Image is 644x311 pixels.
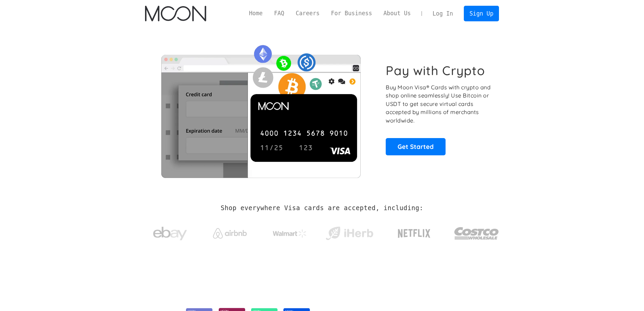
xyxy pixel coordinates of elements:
a: Airbnb [205,221,255,242]
p: Buy Moon Visa® Cards with crypto and shop online seamlessly! Use Bitcoin or USDT to get secure vi... [386,83,492,125]
a: Walmart [264,223,315,241]
img: Netflix [397,225,431,242]
a: About Us [378,9,416,18]
h2: Shop everywhere Visa cards are accepted, including: [221,204,423,212]
img: Walmart [273,229,307,238]
img: Moon Logo [145,6,206,21]
a: Netflix [384,218,445,245]
a: FAQ [268,9,290,18]
img: iHerb [324,225,375,242]
a: ebay [145,216,195,248]
a: Costco [454,214,499,249]
a: Get Started [386,138,446,155]
a: Home [243,9,268,18]
img: Costco [454,221,499,246]
img: Moon Cards let you spend your crypto anywhere Visa is accepted. [145,40,377,178]
a: For Business [325,9,378,18]
img: ebay [153,223,187,244]
a: Log In [427,6,459,21]
a: home [145,6,206,21]
a: iHerb [324,218,375,246]
h1: Pay with Crypto [386,63,485,78]
img: Airbnb [213,228,247,239]
a: Sign Up [464,6,499,21]
a: Careers [290,9,325,18]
